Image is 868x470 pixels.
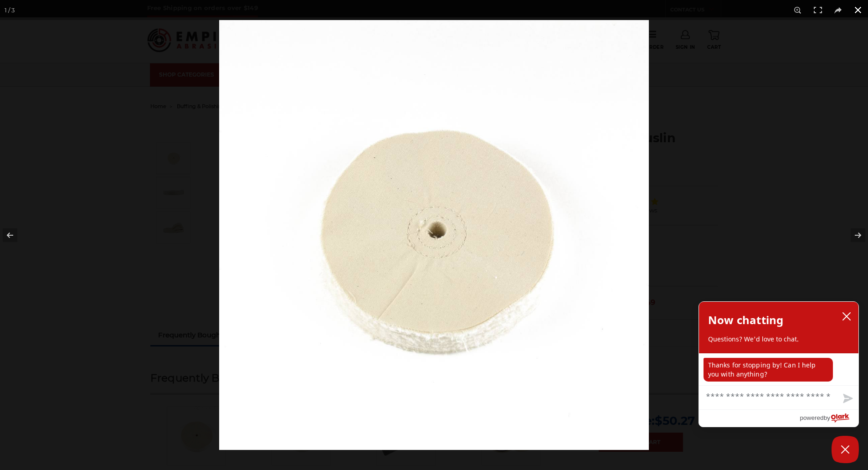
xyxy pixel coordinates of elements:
[800,410,858,427] a: Powered by Olark
[704,358,833,382] p: Thanks for stopping by! Can I help you with anything?
[832,436,859,463] button: Close Chatbox
[836,212,868,258] button: Next (arrow right)
[699,301,859,427] div: olark chatbox
[708,311,783,329] h2: Now chatting
[839,310,854,323] button: close chatbox
[219,20,649,450] img: 6_inch_-_60_Ply_loose_buffing_wheel__63149.1570197145.jpg
[800,412,823,424] span: powered
[699,353,858,385] div: chat
[824,412,830,424] span: by
[836,388,858,409] button: Send message
[708,335,849,344] p: Questions? We'd love to chat.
